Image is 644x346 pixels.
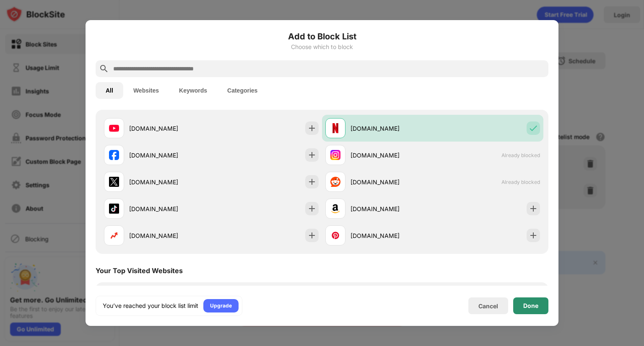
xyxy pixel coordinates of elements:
[109,150,119,160] img: favicons
[523,302,538,309] div: Done
[129,124,211,133] div: [DOMAIN_NAME]
[478,302,498,310] div: Cancel
[210,302,232,310] div: Upgrade
[351,231,433,240] div: [DOMAIN_NAME]
[99,64,109,74] img: search.svg
[109,204,119,214] img: favicons
[96,30,548,43] h6: Add to Block List
[217,82,267,99] button: Categories
[330,123,340,133] img: favicons
[129,231,211,240] div: [DOMAIN_NAME]
[169,82,217,99] button: Keywords
[330,177,340,187] img: favicons
[123,82,169,99] button: Websites
[129,151,211,160] div: [DOMAIN_NAME]
[351,151,433,160] div: [DOMAIN_NAME]
[330,150,340,160] img: favicons
[501,152,540,158] span: Already blocked
[351,204,433,213] div: [DOMAIN_NAME]
[96,266,183,275] div: Your Top Visited Websites
[351,124,433,133] div: [DOMAIN_NAME]
[109,177,119,187] img: favicons
[330,230,340,240] img: favicons
[129,178,211,186] div: [DOMAIN_NAME]
[109,230,119,240] img: favicons
[501,179,540,185] span: Already blocked
[109,123,119,133] img: favicons
[330,204,340,214] img: favicons
[96,82,123,99] button: All
[103,302,198,310] div: You’ve reached your block list limit
[129,204,211,213] div: [DOMAIN_NAME]
[351,178,433,186] div: [DOMAIN_NAME]
[96,44,548,50] div: Choose which to block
